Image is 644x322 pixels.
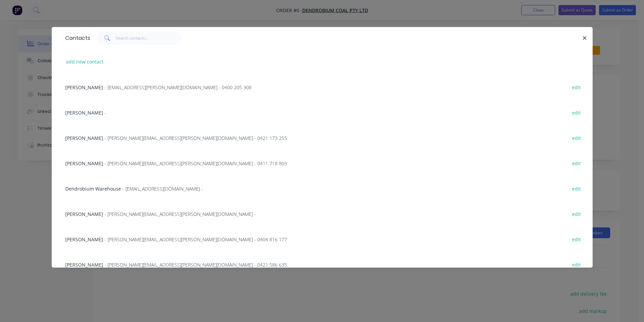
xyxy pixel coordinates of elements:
span: - [EMAIL_ADDRESS][PERSON_NAME][DOMAIN_NAME] - 0400 205 308 [104,84,252,91]
button: edit [569,184,585,193]
button: edit [569,82,585,92]
button: edit [569,133,585,142]
span: - [PERSON_NAME][EMAIL_ADDRESS][PERSON_NAME][DOMAIN_NAME] - 0404 816 177 [104,236,287,243]
span: - [EMAIL_ADDRESS][DOMAIN_NAME] - [122,185,203,192]
span: - [PERSON_NAME][EMAIL_ADDRESS][PERSON_NAME][DOMAIN_NAME] - 0421 173 255 [104,135,287,141]
span: Dendrobium Warehouse [65,185,121,192]
span: - [PERSON_NAME][EMAIL_ADDRESS][PERSON_NAME][DOMAIN_NAME] - 0421 586 635 [104,262,287,268]
span: [PERSON_NAME] [65,84,103,91]
button: edit [569,234,585,244]
span: - [104,109,106,116]
span: [PERSON_NAME] [65,160,103,167]
button: edit [569,209,585,218]
span: [PERSON_NAME] [65,109,103,116]
span: [PERSON_NAME] [65,135,103,141]
button: edit [569,158,585,168]
div: Contacts [62,27,90,49]
span: [PERSON_NAME] [65,262,103,268]
button: edit [569,108,585,117]
span: - [PERSON_NAME][EMAIL_ADDRESS][PERSON_NAME][DOMAIN_NAME] - 0411 718 803 [104,160,287,167]
span: - [PERSON_NAME][EMAIL_ADDRESS][PERSON_NAME][DOMAIN_NAME] - [104,211,256,217]
button: add new contact [63,57,107,66]
span: [PERSON_NAME] [65,211,103,217]
button: edit [569,260,585,269]
input: Search contacts... [116,31,182,45]
span: [PERSON_NAME] [65,236,103,243]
